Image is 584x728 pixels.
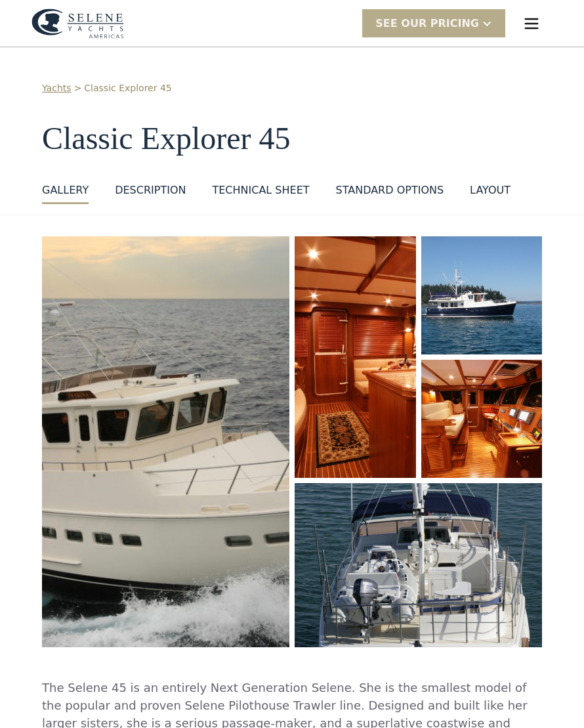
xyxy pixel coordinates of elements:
[42,182,89,198] div: GALLERY
[84,81,171,95] a: Classic Explorer 45
[295,483,542,647] img: 45 foot motor yacht
[470,182,511,198] div: layout
[212,182,309,198] div: Technical sheet
[212,182,309,204] a: Technical sheet
[31,9,124,39] a: home
[74,81,82,95] div: >
[295,236,416,478] img: 45 foot motor yacht
[42,236,289,647] img: 45 foot motor yacht
[42,236,289,647] a: open lightbox
[421,236,543,354] a: open lightbox
[421,360,543,478] a: open lightbox
[511,3,553,45] div: menu
[42,81,72,95] a: Yachts
[295,236,416,478] a: open lightbox
[42,121,542,156] h1: Classic Explorer 45
[421,360,543,478] img: 45 foot motor yacht
[336,182,444,204] a: standard options
[362,9,505,37] div: SEE Our Pricing
[295,483,542,647] a: open lightbox
[42,182,89,204] a: GALLERY
[470,182,511,204] a: layout
[375,16,479,32] div: SEE Our Pricing
[336,182,444,198] div: standard options
[31,9,124,39] img: logo
[421,236,543,354] img: 45 foot motor yacht
[115,182,186,198] div: DESCRIPTION
[115,182,186,204] a: DESCRIPTION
